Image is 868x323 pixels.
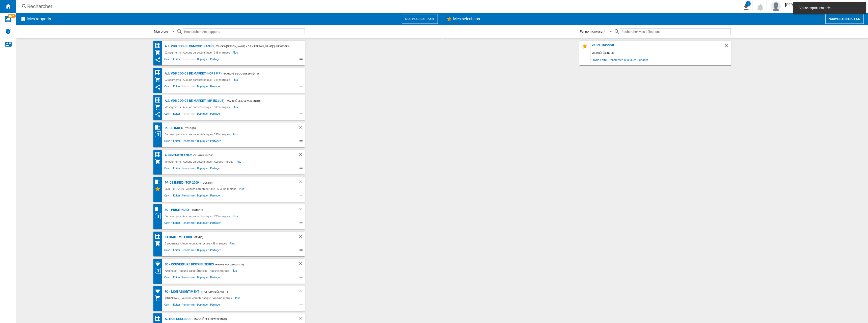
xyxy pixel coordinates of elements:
div: Action Coolblue [164,316,192,322]
span: Dupliquer [196,84,209,90]
span: Ouvrir [591,56,600,63]
span: Editer [172,302,181,308]
div: Mon assortiment [155,77,164,83]
h2: Mes sélections [452,14,481,24]
span: Plus [233,77,239,83]
span: Ouvrir [164,275,172,281]
div: Mon assortiment [155,240,164,246]
span: Ouvrir [164,84,172,90]
span: Dupliquer [196,248,209,254]
div: - Profil par défaut (16) [199,289,288,295]
div: Mon assortiment [155,49,164,56]
div: PRICE INDEX [164,125,183,131]
span: Renommer [181,275,196,281]
div: [UNKNOWN] - Aucune caractéristique - Aucune marque [164,295,235,301]
span: Ouvrir [164,57,172,63]
span: Renommer [181,302,196,308]
div: Supprimer [298,289,305,295]
span: Dupliquer [196,166,209,172]
img: alerts-logo.svg [5,28,11,34]
ng-md-icon: Ce rapport a été partagé avec vous [155,111,161,117]
div: Mon assortiment [155,159,164,165]
div: Mes Sélections [155,186,164,192]
div: Vision Catégorie [155,268,164,274]
div: Supprimer [298,152,305,159]
div: 2 segments - Aucune caractéristique - 48 marques [164,240,230,246]
span: Partager [637,56,649,63]
span: Plus [232,268,238,274]
span: Partager [209,139,222,145]
div: - Marché BE (jdewespin) (16) [224,98,295,104]
div: 19 segments - Aucune caractéristique - Aucune marque [164,159,236,165]
div: Supprimer [298,207,305,213]
span: Ouvrir [164,166,172,172]
span: Editer [172,84,181,90]
span: Editer [172,57,181,63]
span: Partager [209,302,222,308]
div: Base 100 [155,179,164,185]
div: 25-09_TOP2000 [591,43,724,50]
span: Ouvrir [164,248,172,254]
div: Couverture des distributeurs [155,288,164,294]
div: Supprimer [298,125,305,131]
span: Dupliquer [196,111,209,117]
span: Renommer [181,248,196,254]
ng-md-icon: Ce rapport a été partagé avec vous [155,57,161,63]
span: Ouvrir [164,220,172,227]
span: Partager [209,248,222,254]
span: Plus [230,240,236,246]
div: Vision Catégorie [155,131,164,137]
span: Dupliquer [196,275,209,281]
span: NEW [8,14,16,18]
span: Ouvrir [164,139,172,145]
div: Caméscopes - Aucune caractéristique - 225 marques [164,213,233,219]
img: profile.jpg [771,1,781,11]
span: Plus [233,131,239,137]
div: 22 segments - Aucune caractéristique - 315 marques [164,104,233,110]
div: ALL VDB CODICS C&M/CB/BRANDS [164,43,213,49]
div: - "Align Fnac" (3) [192,152,288,159]
div: Mon assortiment [155,295,164,301]
button: Nouveau rapport [402,14,438,24]
div: Vision Catégorie [155,213,164,219]
span: Partager [209,84,222,90]
button: Nouvelle selection [825,14,864,24]
div: PRICE INDEX - Top 2000 [164,180,199,186]
span: Ouvrir [164,302,172,308]
div: Supprimer [724,43,731,50]
div: 1 [746,1,751,6]
span: Partager [209,57,222,63]
span: Plus [233,104,239,110]
div: Matrice des prix [155,152,164,158]
span: Dupliquer [196,193,209,199]
span: Editer [172,248,181,254]
span: Editer [172,220,181,227]
span: Partager [209,193,222,199]
span: Dupliquer [196,139,209,145]
div: 25-09_TOP2000 - Aucune caractéristique - Aucune marque [164,186,239,192]
span: Renommer [181,57,196,63]
span: Plus [236,159,242,165]
div: Mon ordre [154,30,168,33]
input: Rechercher Mes sélections [620,28,731,35]
div: Par nom croissant [580,30,605,33]
div: Supprimer [298,234,305,240]
span: Partager [209,111,222,117]
div: Caméscopes - Aucune caractéristique - 225 marques [164,131,233,137]
span: Partager [209,275,222,281]
span: Plus [235,295,241,301]
span: Renommer [181,111,196,117]
div: - TOUS (18) [189,207,288,213]
div: Mon assortiment [155,104,164,110]
div: Extract MDA OOS [164,234,192,240]
span: Editer [600,56,608,63]
span: Renommer [181,220,196,227]
div: Matrice des prix [155,233,164,240]
div: Matrice des prix [155,70,164,76]
div: 22 segments - Aucune caractéristique - 315 marques [164,49,233,56]
span: Votre export est prêt [798,6,861,11]
div: - Marché BE (jdewespin) (16) [191,316,288,322]
div: Base 100 [155,124,164,131]
div: - TOUS (18) [199,180,288,186]
span: Ouvrir [164,111,172,117]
